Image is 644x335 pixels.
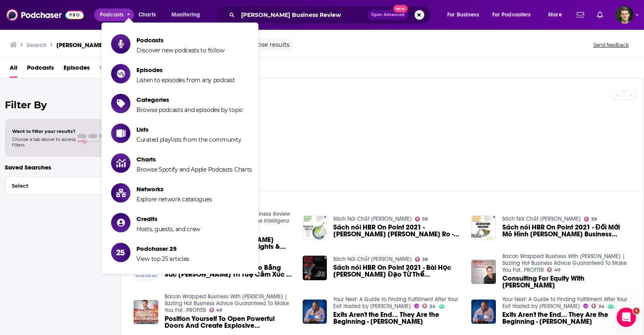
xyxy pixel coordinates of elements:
span: Position Yourself To Open Powerful Doors And Create Explosive Opportunities With [PERSON_NAME] [165,315,293,329]
span: Logged in as drew.kilman [616,6,634,24]
span: 40 [216,308,222,312]
a: Exits Aren't the End... They Are the Beginning - Håvard Lillebo [502,311,631,325]
a: 40 [209,308,223,312]
a: Show notifications dropdown [594,8,606,22]
button: open menu [442,8,489,21]
span: More [548,9,562,21]
h3: Search [27,41,47,49]
span: Podcasts [100,9,124,21]
span: New [393,5,408,12]
span: Podchaser 25 [136,245,189,252]
span: Discover new podcasts to follow [136,47,225,54]
a: Consulting For Equity With Luke Havard [471,260,496,284]
span: Networks [136,185,212,193]
button: close menu [94,8,134,21]
a: Position Yourself To Open Powerful Doors And Create Explosive Opportunities With Luke Havard [165,315,293,329]
span: Networks [99,61,126,78]
button: Open AdvancedNew [367,10,408,20]
span: Sách nói HBR On Point 2021 - [PERSON_NAME] [PERSON_NAME] Ro - [PERSON_NAME] Business Review - Ngh... [333,224,462,238]
a: Episodes [64,61,90,78]
span: Episodes [136,66,235,74]
a: Sách Nói Chất Lượng Cao [502,215,581,222]
img: Exits Aren't the End... They Are the Beginning - Håvard Lillebo [303,300,327,324]
span: Browse podcasts and episodes by topic [136,106,243,114]
a: Sách nói HBR On Point 2021 - Đổi Mới Mô Hình Kinh Doanh - Havard Business Review - Nghe trọn bộ S... [502,224,631,238]
span: 59 [422,217,428,221]
span: Select [5,183,98,188]
span: Exits Aren't the End... They Are the Beginning - [PERSON_NAME] [502,311,631,325]
span: Sách nói HBR On Point 2021 - Bài Học [PERSON_NAME] Đạo Từ Thể [PERSON_NAME] Business Review - Ngh... [333,264,462,278]
a: Sách Nói Chất Lượng Cao [333,256,412,263]
span: Charts [136,155,252,163]
span: Want to filter your results? [12,128,76,134]
span: Explore network catalogues [136,196,212,203]
img: Sách nói HBR On Point 2021 - Bài Học Lãnh Đạo Từ Thể Thao - Havard Business Review - Nghe trọn bộ... [303,256,327,280]
span: All [10,61,17,78]
span: 34 [429,305,436,308]
img: Exits Aren't the End... They Are the Beginning - Håvard Lillebo [471,300,496,324]
span: For Podcasters [492,9,531,21]
span: Credits [136,215,200,223]
span: Curated playlists from the community [136,136,241,143]
span: For Business [447,9,479,21]
span: Listen to episodes from any podcast [136,77,235,84]
button: Send feedback [591,41,631,48]
button: Show profile menu [616,6,634,24]
span: 40 [554,268,560,272]
span: 34 [599,305,605,308]
a: Sách nói HBR On Point 2021 - Quản Lý Rủi Ro - Havard Business Review - Nghe trọn bộ Sách nói tại ... [333,224,462,238]
span: Sách nói HBR On Point 2021 - Đổi Mới Mô Hình [PERSON_NAME] Business Review - Nghe trọn bộ Sách nó... [502,224,631,238]
span: 1 [633,308,640,314]
img: Podchaser - Follow, Share and Rate Podcasts [6,7,84,23]
a: Bacon Wrapped Business With Brad Costanzo | Sizzling Hot Business Advice Guaranteed To Make You F... [502,253,627,273]
a: Bacon Wrapped Business With Brad Costanzo | Sizzling Hot Business Advice Guaranteed To Make You F... [165,293,289,314]
a: 40 [547,267,560,272]
a: Charts [133,8,161,21]
input: Search podcasts, credits, & more... [238,8,367,21]
h2: Filter By [5,99,116,111]
div: Search podcasts, credits, & more... [223,6,439,24]
a: Your Next: A Guide to Finding Fulfillment After Your Exit Hosted by Jerome Myers [333,296,458,310]
span: Choose a tab above to access filters. [12,136,76,148]
a: 59 [584,217,597,221]
a: 59 [415,257,428,262]
button: open menu [543,8,572,21]
span: Exits Aren't the End... They Are the Beginning - [PERSON_NAME] [333,311,462,325]
span: Consulting For Equity With [PERSON_NAME] [502,275,631,289]
img: Sách nói HBR On Point 2021 - Quản Lý Rủi Ro - Havard Business Review - Nghe trọn bộ Sách nói tại ... [303,215,327,240]
button: open menu [166,8,211,21]
span: View top 25 articles [136,255,189,263]
a: Sách Nói Chất Lượng Cao [333,215,412,222]
img: Position Yourself To Open Powerful Doors And Create Explosive Opportunities With Luke Havard [134,300,158,325]
span: Open Advanced [371,13,405,17]
a: Sách nói HBR On Point 2021 - Bài Học Lãnh Đạo Từ Thể Thao - Havard Business Review - Nghe trọn bộ... [333,264,462,278]
iframe: Intercom live chat [617,308,636,327]
span: 59 [422,258,428,261]
a: Exits Aren't the End... They Are the Beginning - Håvard Lillebo [333,311,462,325]
span: Categories [136,96,243,103]
span: Podcasts [136,36,225,44]
span: 59 [591,217,597,221]
a: 34 [591,304,605,308]
a: Show notifications dropdown [574,8,587,22]
img: User Profile [616,6,634,24]
a: Your Next: A Guide to Finding Fulfillment After Your Exit Hosted by Jerome Myers [502,296,627,310]
a: Podcasts [27,61,54,78]
img: Sách nói HBR On Point 2021 - Đổi Mới Mô Hình Kinh Doanh - Havard Business Review - Nghe trọn bộ S... [471,215,496,240]
span: Charts [138,9,156,21]
h3: [PERSON_NAME] Business Review [56,41,153,49]
span: Lists [136,126,241,133]
button: Select [5,177,116,195]
p: Saved Searches [5,163,116,171]
span: Hosts, guests, and crew [136,225,200,233]
span: Browse Spotify and Apple Podcasts Charts [136,166,252,173]
a: 59 [415,217,428,221]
